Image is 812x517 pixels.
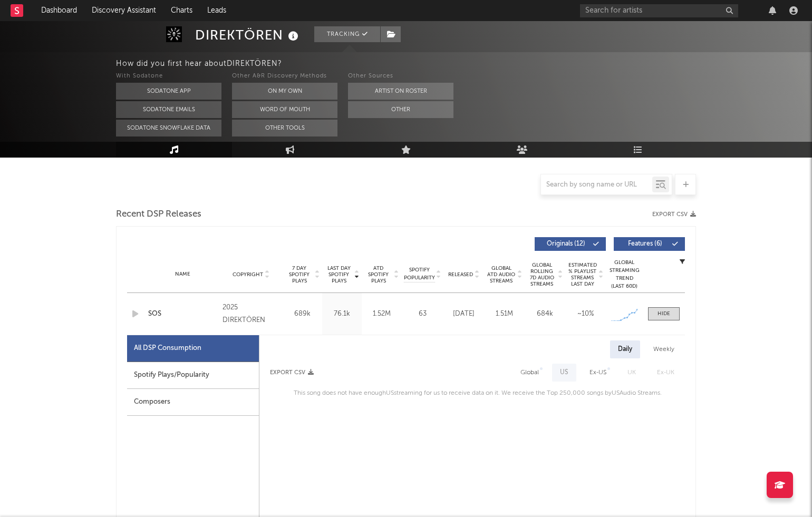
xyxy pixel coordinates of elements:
[614,237,685,251] button: Features(6)
[116,57,812,70] div: How did you first hear about DIREKTÖREN ?
[116,70,221,83] div: With Sodatone
[285,265,313,284] span: 7 Day Spotify Plays
[404,309,441,319] div: 63
[116,120,221,136] button: Sodatone Snowflake Data
[195,26,301,44] div: DIREKTÖREN
[652,211,696,218] button: Export CSV
[535,237,606,251] button: Originals(12)
[364,309,399,319] div: 1.52M
[116,83,221,100] button: Sodatone App
[404,266,435,282] span: Spotify Popularity
[314,26,380,42] button: Tracking
[285,309,320,319] div: 689k
[527,309,563,319] div: 684k
[580,4,738,17] input: Search for artists
[325,309,359,319] div: 76.1k
[589,366,606,379] div: Ex-US
[232,83,337,100] button: On My Own
[446,309,481,319] div: [DATE]
[448,271,473,278] span: Released
[568,309,603,319] div: ~ 10 %
[568,262,597,287] span: Estimated % Playlist Streams Last Day
[232,101,337,118] button: Word Of Mouth
[621,241,669,247] span: Features ( 6 )
[364,265,392,284] span: ATD Spotify Plays
[610,340,640,358] div: Daily
[348,70,453,83] div: Other Sources
[487,265,516,284] span: Global ATD Audio Streams
[608,259,640,290] div: Global Streaming Trend (Last 60D)
[148,309,217,319] a: SOS
[127,362,259,389] div: Spotify Plays/Popularity
[148,270,217,278] div: Name
[487,309,522,319] div: 1.51M
[541,181,652,189] input: Search by song name or URL
[134,342,201,355] div: All DSP Consumption
[542,241,590,247] span: Originals ( 12 )
[127,335,259,362] div: All DSP Consumption
[283,387,662,399] div: This song does not have enough US streaming for us to receive data on it. We receive the Top 250,...
[645,340,682,358] div: Weekly
[348,83,453,100] button: Artist on Roster
[116,101,221,118] button: Sodatone Emails
[348,101,453,118] button: Other
[233,271,263,278] span: Copyright
[232,70,337,83] div: Other A&R Discovery Methods
[223,301,280,327] div: 2025 DIREKTÖREN
[325,265,353,284] span: Last Day Spotify Plays
[527,262,556,287] span: Global Rolling 7D Audio Streams
[116,208,201,221] span: Recent DSP Releases
[270,369,314,376] button: Export CSV
[232,120,337,136] button: Other Tools
[127,389,259,416] div: Composers
[520,366,539,379] div: Global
